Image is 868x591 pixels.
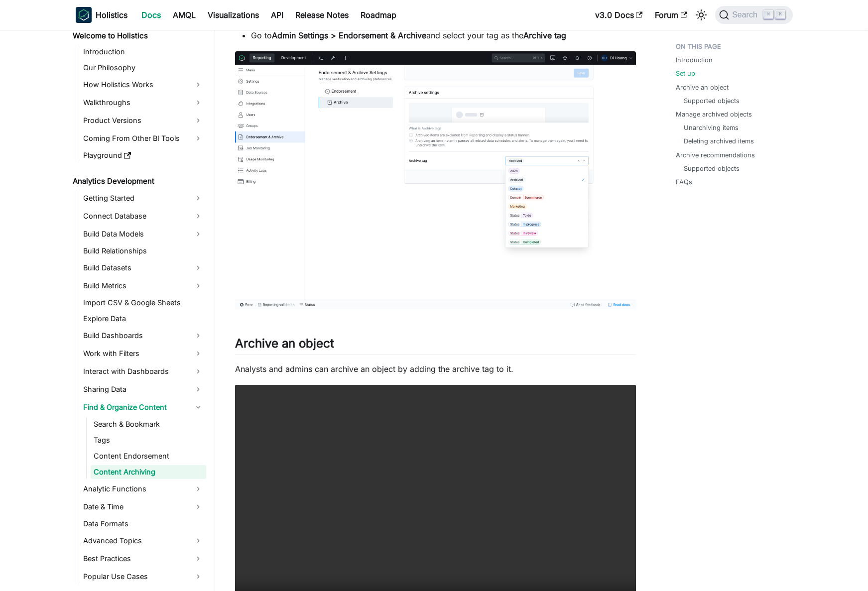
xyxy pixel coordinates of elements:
[265,7,289,23] a: API
[80,77,206,93] a: How Holistics Works
[80,481,206,497] a: Analytic Functions
[80,399,206,415] a: Find & Organize Content
[80,312,206,326] a: Explore Data
[289,7,355,23] a: Release Notes
[763,10,773,19] kbd: ⌘
[70,174,206,188] a: Analytics Development
[235,336,636,355] h2: Archive an object
[80,244,206,258] a: Build Relationships
[80,190,206,206] a: Getting Started
[684,164,740,173] a: Supported objects
[80,95,206,111] a: Walkthroughs
[80,130,206,146] a: Coming From Other BI Tools
[70,29,206,43] a: Welcome to Holistics
[589,7,649,23] a: v3.0 Docs
[80,260,206,276] a: Build Datasets
[676,110,752,119] a: Manage archived objects
[76,7,127,23] a: HolisticsHolistics
[80,61,206,75] a: Our Philosophy
[729,10,763,19] span: Search
[80,499,206,515] a: Date & Time
[66,30,215,591] nav: Docs sidebar
[80,517,206,531] a: Data Formats
[80,551,206,567] a: Best Practices
[80,381,206,397] a: Sharing Data
[676,83,729,92] a: Archive an object
[523,30,566,40] strong: Archive tag
[135,7,167,23] a: Docs
[693,7,709,23] button: Switch between dark and light mode (currently light mode)
[355,7,402,23] a: Roadmap
[80,346,206,361] a: Work with Filters
[80,113,206,128] a: Product Versions
[80,45,206,59] a: Introduction
[235,363,636,375] p: Analysts and admins can archive an object by adding the archive tag to it.
[80,569,206,585] a: Popular Use Cases
[676,69,695,78] a: Set up
[676,177,692,187] a: FAQs
[91,433,206,447] a: Tags
[202,7,265,23] a: Visualizations
[251,29,636,41] li: Go to and select your tag as the
[91,465,206,479] a: Content Archiving
[649,7,693,23] a: Forum
[80,363,206,379] a: Interact with Dashboards
[676,150,755,160] a: Archive recommendations
[235,51,636,309] img: Configure archive tag
[80,533,206,549] a: Advanced Topics
[80,328,206,344] a: Build Dashboards
[80,278,206,294] a: Build Metrics
[91,417,206,431] a: Search & Bookmark
[272,30,426,40] strong: Admin Settings > Endorsement & Archive
[96,9,127,21] b: Holistics
[684,123,739,132] a: Unarchiving items
[167,7,202,23] a: AMQL
[80,296,206,310] a: Import CSV & Google Sheets
[715,6,792,24] button: Search (Command+K)
[684,136,754,146] a: Deleting archived items
[676,55,713,65] a: Introduction
[775,10,785,19] kbd: K
[80,148,206,162] a: Playground
[80,226,206,242] a: Build Data Models
[684,96,740,106] a: Supported objects
[76,7,92,23] img: Holistics
[80,208,206,224] a: Connect Database
[91,449,206,463] a: Content Endorsement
